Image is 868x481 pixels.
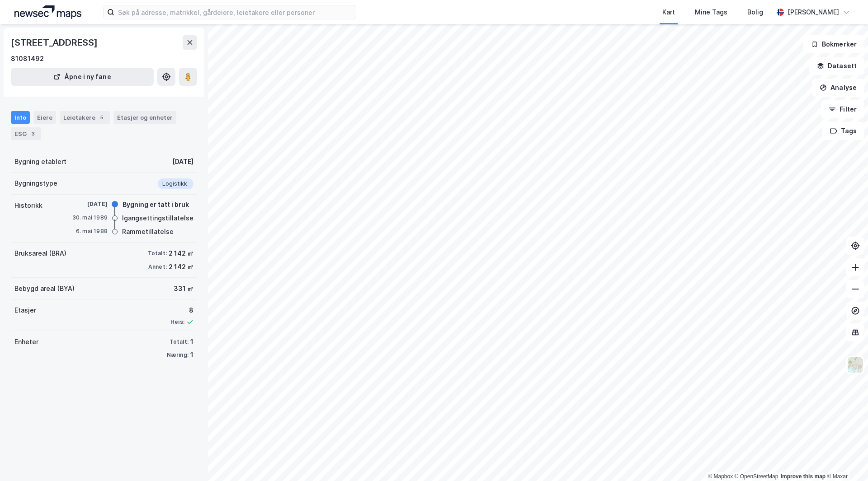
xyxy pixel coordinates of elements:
button: Datasett [809,57,864,75]
iframe: Chat Widget [823,438,868,481]
div: [PERSON_NAME] [788,7,839,18]
div: 6. mai 1988 [71,227,108,235]
div: 3 [28,129,38,138]
div: Totalt: [170,338,189,346]
div: 8 [170,305,193,316]
div: Kontrollprogram for chat [823,438,868,481]
div: ESG [11,127,41,140]
div: 2 142 ㎡ [169,262,193,272]
div: Enheter [14,336,38,347]
div: Heis: [170,318,184,326]
button: Tags [822,122,864,140]
div: 1 [190,350,193,360]
div: [DATE] [71,200,108,208]
div: Bygning er tatt i bruk [123,199,189,210]
div: [STREET_ADDRESS] [11,35,99,50]
input: Søk på adresse, matrikkel, gårdeiere, leietakere eller personer [114,5,356,19]
div: 2 142 ㎡ [169,248,193,259]
div: Igangsettingstillatelse [122,213,193,224]
img: logo.a4113a55bc3d86da70a041830d287a7e.svg [14,5,81,19]
a: OpenStreetMap [735,473,778,480]
div: Etasjer og enheter [117,113,173,121]
div: Leietakere [60,111,110,124]
div: 81081492 [11,53,44,64]
button: Bokmerker [803,35,864,53]
div: 331 ㎡ [174,283,193,294]
div: Kart [662,7,675,18]
div: [DATE] [172,156,193,167]
div: Næring: [167,351,189,359]
a: Mapbox [708,473,733,480]
div: Bebygd areal (BYA) [14,283,75,294]
div: Historikk [14,200,42,211]
button: Filter [821,100,864,118]
div: 1 [190,336,193,347]
div: Eiere [33,111,56,124]
a: Improve this map [781,473,826,480]
div: Bolig [747,7,763,18]
img: Z [847,356,864,374]
button: Analyse [812,79,864,97]
div: Bruksareal (BRA) [14,248,66,259]
div: Mine Tags [695,7,727,18]
div: Totalt: [148,250,167,257]
div: 5 [97,113,106,122]
div: 30. mai 1989 [71,214,108,222]
div: Annet: [148,263,167,271]
div: Bygningstype [14,178,57,189]
div: Etasjer [14,305,36,316]
div: Info [11,111,30,124]
div: Rammetillatelse [122,226,174,237]
div: Bygning etablert [14,156,66,167]
button: Åpne i ny fane [11,68,154,86]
